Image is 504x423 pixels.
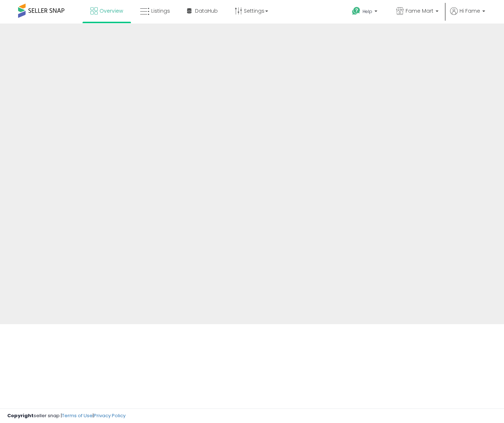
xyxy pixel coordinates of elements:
[195,7,218,14] span: DataHub
[406,7,433,14] span: Fame Mart
[363,8,372,14] span: Help
[151,7,170,14] span: Listings
[352,7,361,16] i: Get Help
[346,1,385,24] a: Help
[99,7,123,14] span: Overview
[459,7,480,14] span: Hi Fame
[450,7,485,24] a: Hi Fame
